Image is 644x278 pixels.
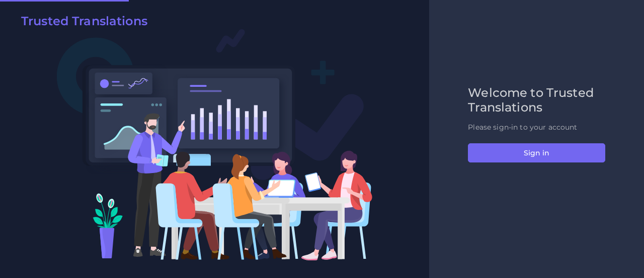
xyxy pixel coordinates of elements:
[21,14,147,29] h2: Trusted Translations
[468,122,605,133] p: Please sign-in to your account
[468,86,605,115] h2: Welcome to Trusted Translations
[56,28,373,261] img: Login V2
[14,14,147,32] a: Trusted Translations
[468,143,605,162] button: Sign in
